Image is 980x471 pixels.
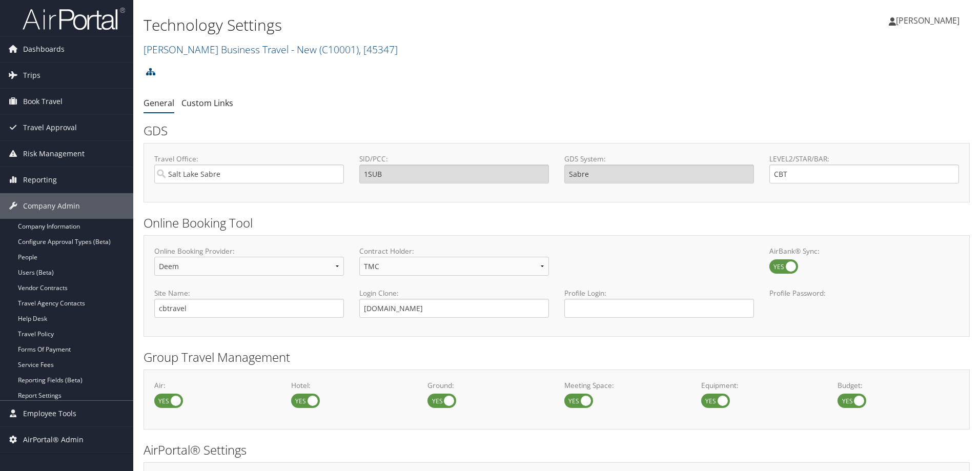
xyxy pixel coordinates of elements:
[23,7,125,31] img: airportal-logo.png
[144,441,970,459] h2: AirPortal® Settings
[564,380,686,391] label: Meeting Space:
[319,43,359,56] span: ( C10001 )
[359,246,549,256] label: Contract Holder:
[23,89,63,114] span: Book Travel
[144,349,970,366] h2: Group Travel Management
[144,43,398,56] a: [PERSON_NAME] Business Travel - New
[359,288,549,298] label: Login Clone:
[769,246,959,256] label: AirBank® Sync:
[769,288,959,317] label: Profile Password:
[23,115,77,140] span: Travel Approval
[23,141,85,167] span: Risk Management
[838,380,959,391] label: Budget:
[144,214,970,232] h2: Online Booking Tool
[154,154,344,164] label: Travel Office:
[23,167,57,193] span: Reporting
[889,5,970,36] a: [PERSON_NAME]
[23,193,80,219] span: Company Admin
[896,15,959,26] span: [PERSON_NAME]
[154,288,344,298] label: Site Name:
[427,380,549,391] label: Ground:
[154,246,344,256] label: Online Booking Provider:
[291,380,413,391] label: Hotel:
[23,401,76,426] span: Employee Tools
[769,154,959,164] label: LEVEL2/STAR/BAR:
[701,380,823,391] label: Equipment:
[144,14,695,36] h1: Technology Settings
[564,154,754,164] label: GDS System:
[23,427,84,453] span: AirPortal® Admin
[154,380,276,391] label: Air:
[181,97,233,109] a: Custom Links
[359,154,549,164] label: SID/PCC:
[564,299,754,318] input: Profile Login:
[769,259,798,274] label: AirBank® Sync
[144,97,174,109] a: General
[23,63,40,88] span: Trips
[144,122,962,139] h2: GDS
[564,288,754,317] label: Profile Login:
[359,43,398,56] span: , [ 45347 ]
[23,36,65,62] span: Dashboards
